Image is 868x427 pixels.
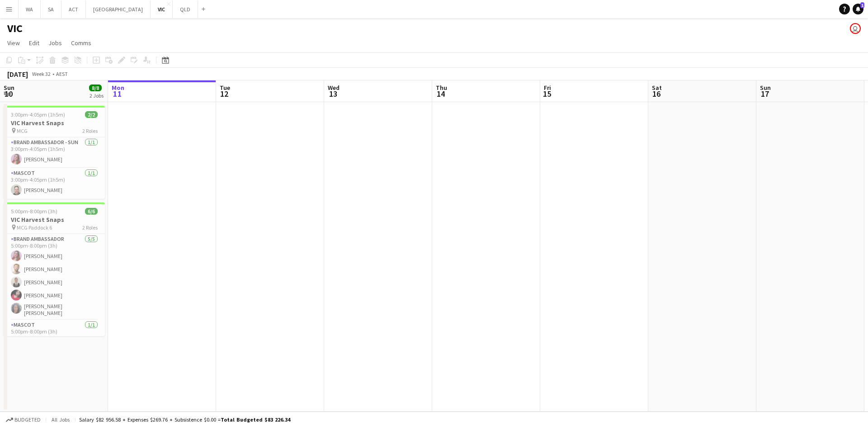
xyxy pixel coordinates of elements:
span: Week 32 [30,70,52,77]
a: 1 [853,4,863,14]
span: Sat [652,84,662,92]
button: Budgeted [5,415,42,425]
div: 2 Jobs [90,92,104,99]
span: 3:00pm-4:05pm (1h5m) [11,111,65,118]
app-card-role: Brand Ambassador - SUN1/13:00pm-4:05pm (1h5m)[PERSON_NAME] [4,137,105,168]
span: 6/6 [85,208,98,215]
span: Sun [4,84,14,92]
div: AEST [56,70,68,77]
span: 2 Roles [82,224,98,231]
span: 12 [218,89,230,99]
app-job-card: 3:00pm-4:05pm (1h5m)2/2VIC Harvest Snaps MCG2 RolesBrand Ambassador - SUN1/13:00pm-4:05pm (1h5m)[... [4,106,105,199]
app-card-role: Brand Ambassador5/55:00pm-8:00pm (3h)[PERSON_NAME][PERSON_NAME][PERSON_NAME][PERSON_NAME][PERSON_... [4,234,105,320]
span: 16 [651,89,662,99]
button: QLD [173,0,198,18]
button: SA [41,0,61,18]
span: Edit [29,39,39,47]
h1: VIC [7,22,23,35]
button: ACT [61,0,86,18]
span: Comms [71,39,91,47]
button: [GEOGRAPHIC_DATA] [86,0,151,18]
span: MCG Paddock 6 [17,224,52,231]
span: 14 [434,89,447,99]
a: Comms [67,37,95,49]
span: 17 [759,89,771,99]
span: 2/2 [85,111,98,118]
h3: VIC Harvest Snaps [4,216,105,224]
span: Jobs [48,39,62,47]
span: Mon [112,84,124,92]
span: View [7,39,20,47]
app-card-role: Mascot1/13:00pm-4:05pm (1h5m)[PERSON_NAME] [4,168,105,199]
a: Edit [25,37,43,49]
span: 2 Roles [82,127,98,134]
div: [DATE] [7,70,28,79]
span: 13 [326,89,340,99]
span: Fri [544,84,551,92]
span: 1 [860,2,864,8]
span: 8/8 [89,84,102,91]
div: Salary $82 956.58 + Expenses $269.76 + Subsistence $0.00 = [79,416,290,423]
a: View [4,37,24,49]
button: WA [19,0,41,18]
span: 15 [542,89,551,99]
span: 10 [2,89,14,99]
span: Total Budgeted $83 226.34 [221,416,290,423]
h3: VIC Harvest Snaps [4,119,105,127]
span: Sun [760,84,771,92]
button: VIC [151,0,173,18]
span: 11 [110,89,124,99]
span: Tue [220,84,230,92]
span: Thu [436,84,447,92]
app-user-avatar: Declan Murray [850,23,861,34]
span: MCG [17,127,28,134]
span: Budgeted [14,417,41,423]
app-card-role: Mascot1/15:00pm-8:00pm (3h) [4,320,105,351]
a: Jobs [45,37,66,49]
span: 5:00pm-8:00pm (3h) [11,208,57,215]
app-job-card: 5:00pm-8:00pm (3h)6/6VIC Harvest Snaps MCG Paddock 62 RolesBrand Ambassador5/55:00pm-8:00pm (3h)[... [4,202,105,336]
span: Wed [328,84,340,92]
span: All jobs [50,416,71,423]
